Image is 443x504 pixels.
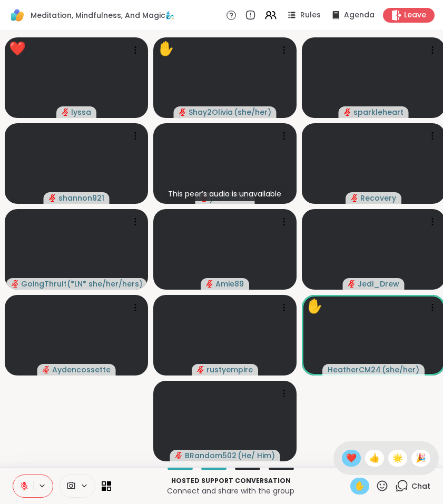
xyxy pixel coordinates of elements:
[62,108,69,116] span: audio-muted
[67,279,141,289] span: ( *LN* she/her/hers )
[157,38,174,59] div: ✋
[52,364,111,375] span: Aydencossette
[358,279,399,289] span: Jedi_Drew
[351,194,358,202] span: audio-muted
[117,486,344,496] p: Connect and share with the group
[238,450,275,461] span: ( He/ Him )
[416,452,426,465] span: 🎉
[71,107,91,117] span: lyssa
[369,452,380,465] span: 👍
[353,107,403,117] span: sparkleheart
[348,280,356,288] span: audio-muted
[206,364,253,375] span: rustyempire
[9,38,26,59] div: ❤️
[300,10,321,21] span: Rules
[185,450,237,461] span: BRandom502
[164,186,286,201] div: This peer’s audio is unavailable
[346,452,357,465] span: ❤️
[21,279,66,289] span: GoingThruIt
[306,296,323,317] div: ✋
[197,366,204,373] span: audio-muted
[215,279,244,289] span: Amie89
[328,364,381,375] span: HeatherCM24
[189,107,233,117] span: Shay2Olivia
[392,452,403,465] span: 🌟
[117,476,344,486] p: Hosted support conversation
[8,6,26,24] img: ShareWell Logomark
[344,108,351,116] span: audio-muted
[58,193,104,203] span: shannon921
[175,452,183,459] span: audio-muted
[179,108,186,116] span: audio-muted
[360,193,396,203] span: Recovery
[206,280,213,288] span: audio-muted
[411,481,430,491] span: Chat
[31,10,174,21] span: Meditation, Mindfulness, And Magic🧞‍♂️
[344,10,375,21] span: Agenda
[49,194,56,202] span: audio-muted
[404,10,426,21] span: Leave
[382,364,419,375] span: ( she/her )
[12,280,19,288] span: audio-muted
[234,107,271,117] span: ( she/her )
[43,366,50,373] span: audio-muted
[355,480,365,492] span: ✋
